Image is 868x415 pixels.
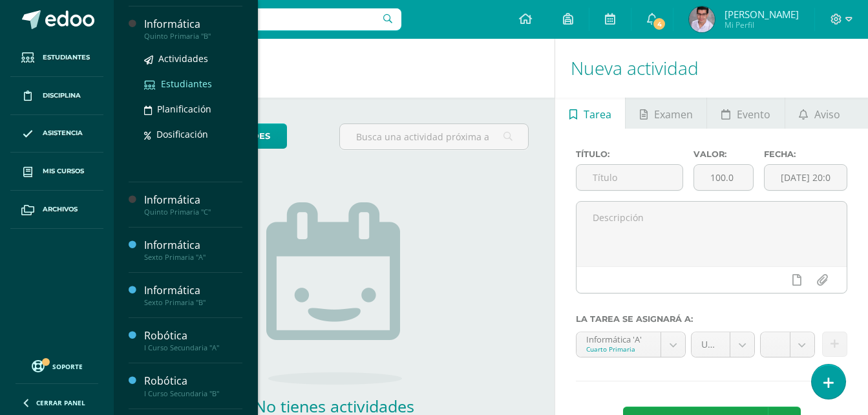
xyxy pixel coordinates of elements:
span: Aviso [814,99,840,130]
a: Estudiantes [10,39,103,77]
a: RobóticaI Curso Secundaria "A" [144,328,242,352]
a: Asistencia [10,115,103,153]
a: Tarea [555,98,625,129]
span: Mis cursos [43,166,84,176]
label: Título: [576,149,683,159]
span: Examen [654,99,693,130]
span: Unidad 3 [701,332,720,357]
a: Soporte [16,357,98,374]
div: Informática [144,238,242,253]
h1: Actividades [129,39,539,98]
div: Quinto Primaria "C" [144,207,242,217]
span: Estudiantes [43,52,90,63]
div: I Curso Secundaria "A" [144,343,242,352]
a: Unidad 3 [692,332,754,357]
input: Busca un usuario... [122,8,401,30]
a: Disciplina [10,77,103,115]
a: Informática 'A'Cuarto Primaria [577,332,685,357]
span: Estudiantes [161,78,212,90]
span: Asistencia [43,128,83,138]
label: Fecha: [764,149,847,159]
a: InformáticaQuinto Primaria "C" [144,193,242,217]
a: Planificación [144,101,242,116]
h1: Nueva actividad [571,39,852,98]
span: Evento [737,99,770,130]
a: Evento [707,98,784,129]
span: Planificación [157,103,211,115]
label: Valor: [693,149,754,159]
a: Aviso [785,98,854,129]
div: Quinto Primaria "B" [144,32,242,41]
span: Cerrar panel [36,398,85,407]
span: Mi Perfil [725,19,799,30]
a: Examen [626,98,706,129]
div: Informática [144,193,242,207]
a: Dosificación [144,127,242,142]
a: InformáticaSexto Primaria "A" [144,238,242,262]
div: Sexto Primaria "B" [144,298,242,307]
input: Puntos máximos [694,165,753,190]
div: I Curso Secundaria "B" [144,389,242,398]
a: InformáticaSexto Primaria "B" [144,283,242,307]
input: Título [577,165,683,190]
span: Disciplina [43,90,81,101]
a: Estudiantes [144,76,242,91]
span: 4 [652,17,666,31]
span: Actividades [158,52,208,65]
a: Actividades [144,51,242,66]
span: Soporte [52,362,83,371]
span: Dosificación [156,128,208,140]
img: fa2f4b38bf702924aa7a159777c1e075.png [689,6,715,32]
div: Informática [144,283,242,298]
div: Informática [144,17,242,32]
a: Mis cursos [10,153,103,191]
span: [PERSON_NAME] [725,8,799,21]
div: Robótica [144,328,242,343]
span: Tarea [584,99,611,130]
a: InformáticaQuinto Primaria "B" [144,17,242,41]
img: no_activities.png [266,202,402,385]
a: Archivos [10,191,103,229]
div: Sexto Primaria "A" [144,253,242,262]
div: Robótica [144,374,242,388]
span: Archivos [43,204,78,215]
label: La tarea se asignará a: [576,314,847,324]
input: Fecha de entrega [765,165,847,190]
input: Busca una actividad próxima aquí... [340,124,528,149]
a: RobóticaI Curso Secundaria "B" [144,374,242,398]
div: Informática 'A' [586,332,651,345]
div: Cuarto Primaria [586,345,651,354]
